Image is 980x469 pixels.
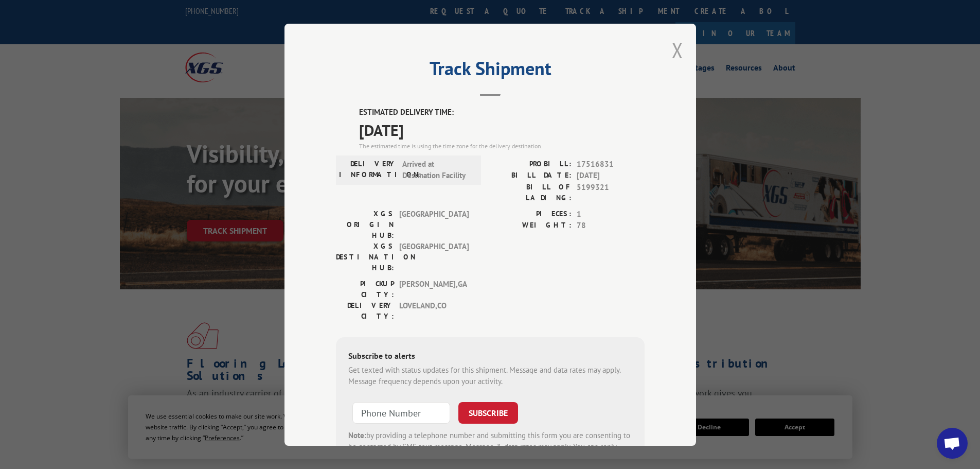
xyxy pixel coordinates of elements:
[490,220,572,232] label: WEIGHT:
[348,364,632,387] div: Get texted with status updates for this shipment. Message and data rates may apply. Message frequ...
[490,181,572,203] label: BILL OF LADING:
[402,158,472,181] span: Arrived at Destination Facility
[577,158,645,170] span: 17516831
[458,402,518,423] button: SUBSCRIBE
[399,278,469,300] span: [PERSON_NAME] , GA
[672,37,683,64] button: Close modal
[339,158,397,181] label: DELIVERY INFORMATION:
[399,240,469,273] span: [GEOGRAPHIC_DATA]
[490,158,572,170] label: PROBILL:
[348,429,632,464] div: by providing a telephone number and submitting this form you are consenting to be contacted by SM...
[399,208,469,240] span: [GEOGRAPHIC_DATA]
[336,208,394,240] label: XGS ORIGIN HUB:
[577,181,645,203] span: 5199321
[937,428,968,459] div: Open chat
[359,118,645,141] span: [DATE]
[348,349,632,364] div: Subscribe to alerts
[336,278,394,300] label: PICKUP CITY:
[490,208,572,220] label: PIECES:
[336,61,645,81] h2: Track Shipment
[348,430,366,440] strong: Note:
[577,208,645,220] span: 1
[336,240,394,273] label: XGS DESTINATION HUB:
[577,220,645,232] span: 78
[359,141,645,150] div: The estimated time is using the time zone for the delivery destination.
[399,300,469,321] span: LOVELAND , CO
[336,300,394,321] label: DELIVERY CITY:
[359,107,645,118] label: ESTIMATED DELIVERY TIME:
[352,402,450,423] input: Phone Number
[577,170,645,182] span: [DATE]
[490,170,572,182] label: BILL DATE:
